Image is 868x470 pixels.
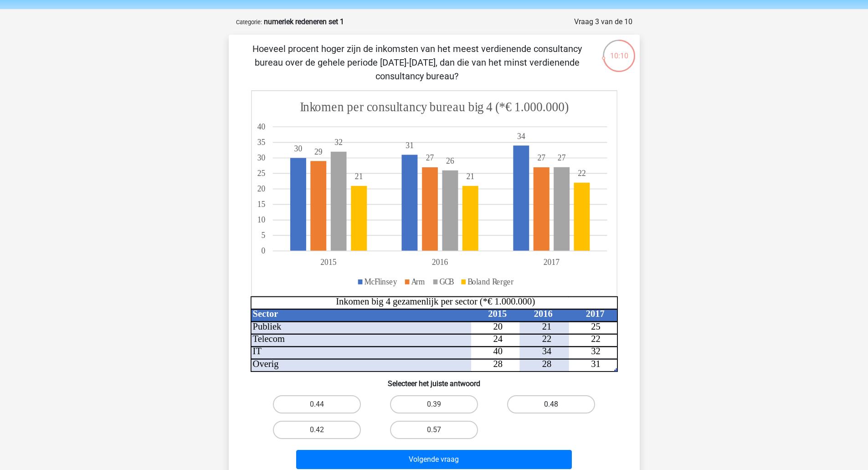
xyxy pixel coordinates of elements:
button: Volgende vraag [296,450,572,469]
tspan: 2017 [586,309,604,319]
tspan: 25 [257,169,265,178]
div: 10:10 [602,39,636,62]
label: 0.48 [507,395,595,413]
tspan: 0 [261,246,265,256]
tspan: 34 [517,131,525,141]
tspan: 2121 [354,172,474,181]
tspan: Inkomen per consultancy bureau big 4 (*€ 1.000.000) [300,99,569,115]
tspan: 22 [578,169,586,178]
tspan: Boland Rerger [467,277,514,286]
tspan: 31 [406,140,414,150]
tspan: 35 [257,138,265,147]
label: 0.42 [273,421,361,439]
tspan: 40 [493,346,503,356]
tspan: 27 [557,153,565,163]
tspan: 28 [493,359,503,369]
tspan: 20 [493,321,503,331]
tspan: 5 [261,231,265,240]
tspan: 30 [294,144,302,153]
tspan: 22 [591,334,601,344]
div: Vraag 3 van de 10 [574,16,632,27]
tspan: 30 [257,153,265,163]
tspan: 29 [314,147,323,156]
tspan: 28 [542,359,551,369]
tspan: 15 [257,200,265,209]
p: Hoeveel procent hoger zijn de inkomsten van het meest verdienende consultancy bureau over de gehe... [243,42,591,83]
tspan: 2016 [534,309,552,319]
tspan: IT [252,346,262,356]
tspan: 201520162017 [320,258,560,267]
tspan: 40 [257,122,265,131]
tspan: 34 [542,346,551,356]
h6: Selecteer het juiste antwoord [243,372,625,388]
label: 0.39 [390,395,478,413]
tspan: 2727 [426,153,545,163]
tspan: 32 [334,138,343,147]
tspan: Arm [411,277,425,286]
tspan: Telecom [252,334,284,344]
tspan: 20 [257,184,265,194]
tspan: 10 [257,215,265,225]
tspan: Publiek [252,321,281,331]
small: Categorie: [236,19,262,26]
tspan: 21 [542,321,551,331]
label: 0.44 [273,395,361,413]
strong: numeriek redeneren set 1 [264,17,344,26]
tspan: 25 [591,321,601,331]
tspan: GCB [439,277,454,286]
tspan: 32 [591,346,601,356]
tspan: 24 [493,334,503,344]
tspan: 2015 [488,309,507,319]
tspan: Overig [252,359,278,369]
tspan: 22 [542,334,551,344]
tspan: Sector [252,309,278,319]
tspan: 26 [446,156,454,165]
tspan: Inkomen big 4 gezamenlijk per sector (*€ 1.000.000) [336,296,535,307]
label: 0.57 [390,421,478,439]
tspan: 31 [591,359,601,369]
tspan: McFlinsey [364,277,397,286]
